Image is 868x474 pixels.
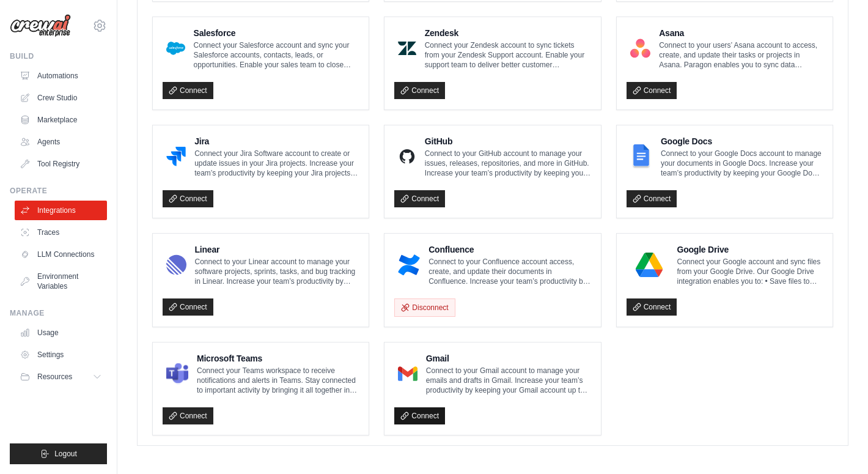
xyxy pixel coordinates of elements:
div: Widget de clavardage [807,415,868,474]
p: Connect your Google account and sync files from your Google Drive. Our Google Drive integration e... [677,257,823,286]
span: Resources [37,372,72,382]
p: Connect your Jira Software account to create or update issues in your Jira projects. Increase you... [194,149,359,178]
img: Confluence Logo [398,253,420,277]
a: Connect [163,298,213,316]
a: Crew Studio [15,88,107,108]
img: Linear Logo [166,253,186,277]
p: Connect your Zendesk account to sync tickets from your Zendesk Support account. Enable your suppo... [425,40,591,70]
p: Connect to your Confluence account access, create, and update their documents in Confluence. Incr... [428,257,590,286]
a: Usage [15,323,107,343]
a: Connect [627,190,677,207]
h4: Linear [195,243,359,256]
span: Logout [54,449,77,459]
a: Connect [163,407,213,424]
div: Manage [10,308,107,318]
a: Traces [15,223,107,242]
a: Connect [163,190,213,207]
img: Jira Logo [166,144,186,169]
img: Google Docs Logo [630,144,652,169]
p: Connect to your users’ Asana account to access, create, and update their tasks or projects in Asa... [659,40,823,70]
h4: Confluence [428,243,590,256]
p: Connect to your Gmail account to manage your emails and drafts in Gmail. Increase your team’s pro... [426,366,591,395]
a: Connect [627,298,677,316]
a: Agents [15,132,107,152]
button: Logout [10,443,107,464]
img: Gmail Logo [398,361,417,386]
h4: Microsoft Teams [197,352,359,365]
img: Logo [10,14,71,37]
h4: Salesforce [194,27,359,39]
img: Microsoft Teams Logo [166,361,188,386]
p: Connect your Salesforce account and sync your Salesforce accounts, contacts, leads, or opportunit... [194,40,359,70]
p: Connect to your Linear account to manage your software projects, sprints, tasks, and bug tracking... [195,257,359,286]
h4: Jira [194,135,359,147]
a: Marketplace [15,110,107,130]
a: Connect [394,407,445,424]
iframe: Chat Widget [807,415,868,474]
h4: Google Drive [677,243,823,256]
p: Connect your Teams workspace to receive notifications and alerts in Teams. Stay connected to impo... [197,366,359,395]
h4: Zendesk [425,27,591,39]
p: Connect to your GitHub account to manage your issues, releases, repositories, and more in GitHub.... [425,149,591,178]
div: Build [10,51,107,61]
a: Connect [627,82,677,99]
button: Resources [15,367,107,387]
a: Connect [163,82,213,99]
h4: GitHub [425,135,591,147]
img: Google Drive Logo [630,253,669,277]
img: Salesforce Logo [166,36,185,61]
a: Connect [394,82,445,99]
img: Zendesk Logo [398,36,416,61]
a: LLM Connections [15,245,107,264]
a: Tool Registry [15,154,107,174]
h4: Asana [659,27,823,39]
h4: Gmail [426,352,591,365]
a: Settings [15,345,107,365]
a: Connect [394,190,445,207]
a: Automations [15,66,107,86]
img: Asana Logo [630,36,651,61]
div: Operate [10,186,107,196]
h4: Google Docs [661,135,823,147]
a: Integrations [15,201,107,220]
p: Connect to your Google Docs account to manage your documents in Google Docs. Increase your team’s... [661,149,823,178]
a: Environment Variables [15,267,107,296]
img: GitHub Logo [398,144,416,169]
button: Disconnect [394,298,455,317]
